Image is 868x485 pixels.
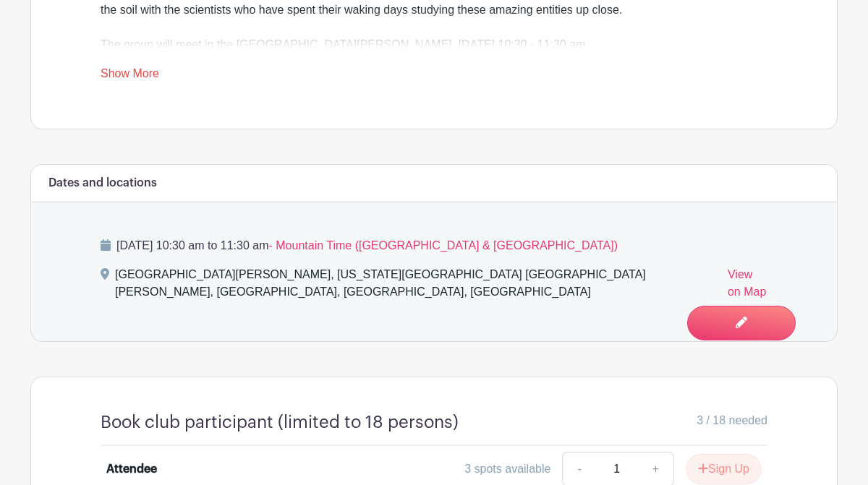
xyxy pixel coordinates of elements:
div: 3 spots available [464,460,550,478]
h4: Book club participant (limited to 18 persons) [101,412,459,433]
span: - Mountain Time ([GEOGRAPHIC_DATA] & [GEOGRAPHIC_DATA]) [268,239,617,252]
h6: Dates and locations [48,176,157,190]
button: Sign Up [686,454,762,484]
a: View on Map [728,266,767,306]
span: 3 / 18 needed [697,412,767,429]
div: Attendee [106,460,157,478]
div: [GEOGRAPHIC_DATA][PERSON_NAME], [US_STATE][GEOGRAPHIC_DATA] [GEOGRAPHIC_DATA][PERSON_NAME], [GEOG... [115,266,716,306]
a: Show More [101,67,159,85]
p: [DATE] 10:30 am to 11:30 am [101,237,767,254]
